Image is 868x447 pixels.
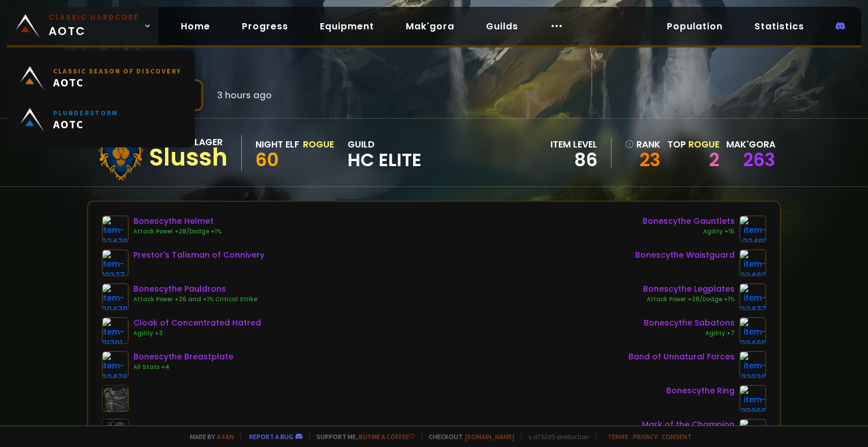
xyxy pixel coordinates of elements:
span: AOTC [49,12,139,40]
div: 263 [726,151,775,168]
img: item-22478 [102,215,129,242]
a: [DOMAIN_NAME] [465,432,514,441]
div: Attack Power +28/Dodge +1% [643,295,735,304]
a: Classic Season of DiscoveryAOTC [14,57,188,99]
div: Attack Power +28/Dodge +1% [133,227,222,236]
div: Night Elf [255,137,300,151]
img: item-23038 [739,351,766,378]
a: PlunderstormAOTC [14,99,188,141]
div: 86 [550,151,597,168]
div: Band of Unnatural Forces [628,351,735,363]
small: Plunderstorm [53,109,118,117]
div: Agility +3 [133,329,261,338]
a: 2 [709,147,719,172]
div: Agility +15 [643,227,735,236]
a: 23 [625,151,661,168]
span: 60 [255,147,279,172]
a: Buy me a coffee [359,432,415,441]
div: Mark of the Champion [642,419,735,431]
a: Mak'gora [397,15,463,38]
img: item-22482 [739,249,766,276]
div: guild [348,137,422,168]
div: Bonescythe Breastplate [133,351,233,363]
div: item level [550,137,597,151]
div: Bonescythe Gauntlets [643,215,735,227]
div: Prestor's Talisman of Connivery [133,249,264,261]
span: 3 hours ago [217,88,272,102]
a: Report a bug [249,432,293,441]
span: Made by [183,432,234,441]
img: item-22476 [102,351,129,378]
div: Top [667,137,719,151]
div: Bonescythe Waistguard [635,249,735,261]
a: Privacy [633,432,657,441]
a: Terms [607,432,628,441]
div: Bonescythe Pauldrons [133,283,257,295]
span: HC Elite [348,151,422,168]
span: Rogue [688,138,719,151]
img: item-23060 [739,385,766,412]
div: Bonescythe Legplates [643,283,735,295]
span: Support me, [309,432,415,441]
div: rank [625,137,661,151]
div: Rogue [303,137,334,151]
div: Bonescythe Ring [666,385,735,397]
a: Progress [233,15,297,38]
span: AOTC [53,75,181,89]
div: Cloak of Concentrated Hatred [133,317,261,329]
img: item-22480 [739,317,766,344]
div: All Stats +4 [133,363,233,372]
a: Home [172,15,219,38]
div: Mak'gora [726,137,775,151]
a: Population [658,15,732,38]
div: Attack Power +26 and +1% Critical Strike [133,295,257,304]
small: Classic Season of Discovery [53,67,181,75]
img: item-22481 [739,215,766,242]
img: item-22477 [739,283,766,310]
a: a fan [217,432,234,441]
img: item-19377 [102,249,129,276]
a: Statistics [745,15,813,38]
img: item-21701 [102,317,129,344]
img: item-22479 [102,283,129,310]
small: Classic Hardcore [49,12,139,23]
a: Equipment [311,15,383,38]
span: Checkout [422,432,514,441]
div: Agility +7 [644,329,735,338]
a: Consent [662,432,692,441]
a: Guilds [477,15,527,38]
a: Classic HardcoreAOTC [7,7,158,45]
div: Bonescythe Sabatons [644,317,735,329]
span: v. d752d5 - production [521,432,589,441]
div: Slussh [149,149,228,166]
span: AOTC [53,117,118,131]
div: Bonescythe Helmet [133,215,222,227]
